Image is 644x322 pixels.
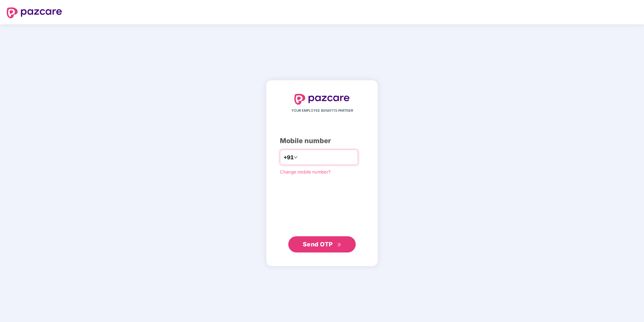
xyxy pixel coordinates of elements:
[7,7,62,18] img: logo
[294,155,298,159] span: down
[294,94,350,105] img: logo
[303,241,333,248] span: Send OTP
[291,108,353,113] span: YOUR EMPLOYEE BENEFITS PARTNER
[284,153,294,162] span: +91
[280,136,364,146] div: Mobile number
[337,243,342,247] span: double-right
[288,236,356,252] button: Send OTPdouble-right
[280,169,331,175] a: Change mobile number?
